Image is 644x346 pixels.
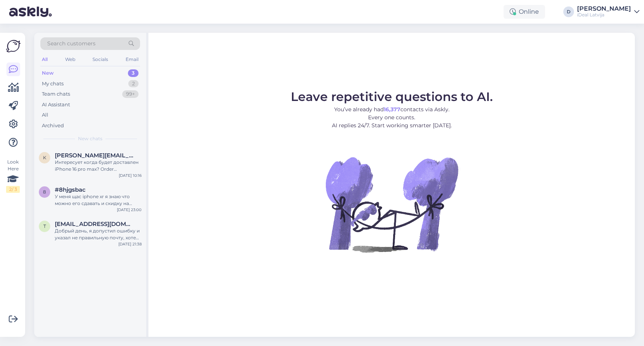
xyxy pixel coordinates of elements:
div: Интересует когда будет доставлен iPhone 16 pro max? Order #2000084562 [55,159,142,173]
div: [PERSON_NAME] [577,6,631,12]
div: Online [504,5,545,19]
div: Добрый день, я допустил ошибку и указал не правильную почту, хотел бы узнать, в дальнейшем, я буд... [55,227,142,241]
img: No Chat active [323,136,460,273]
span: #8hjgsbac [55,186,86,193]
div: Web [64,54,77,64]
div: Archived [42,122,64,130]
span: k [43,155,46,160]
span: kristine.zaicikova98@gmail.com [55,152,134,159]
div: 2 / 3 [6,186,20,193]
div: 3 [128,69,139,77]
b: 16,377 [384,106,400,113]
a: [PERSON_NAME]iDeal Latvija [577,6,639,18]
div: Look Here [6,159,20,193]
div: All [42,111,48,119]
img: Askly Logo [6,39,21,53]
div: My chats [42,80,64,88]
div: AI Assistant [42,101,70,109]
div: [DATE] 10:16 [119,173,142,178]
div: D [563,6,574,17]
span: tma1337@outlook.com [55,221,134,227]
div: 99+ [122,90,139,98]
div: Team chats [42,90,70,98]
div: Socials [91,54,110,64]
div: У меня щас iphone xr я знаю что можно его сдавать и скидку на новый iphone получить и когда получ... [55,193,142,207]
div: All [40,54,49,64]
span: 8 [43,189,46,195]
p: You’ve already had contacts via Askly. Every one counts. AI replies 24/7. Start working smarter [... [291,106,493,130]
div: iDeal Latvija [577,12,631,18]
div: New [42,69,54,77]
div: [DATE] 21:38 [118,241,142,247]
div: Email [124,54,140,64]
div: [DATE] 23:00 [117,207,142,213]
span: Leave repetitive questions to AI. [291,89,493,104]
span: New chats [78,135,102,142]
span: t [43,223,46,229]
div: 2 [128,80,139,88]
span: Search customers [47,40,96,48]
